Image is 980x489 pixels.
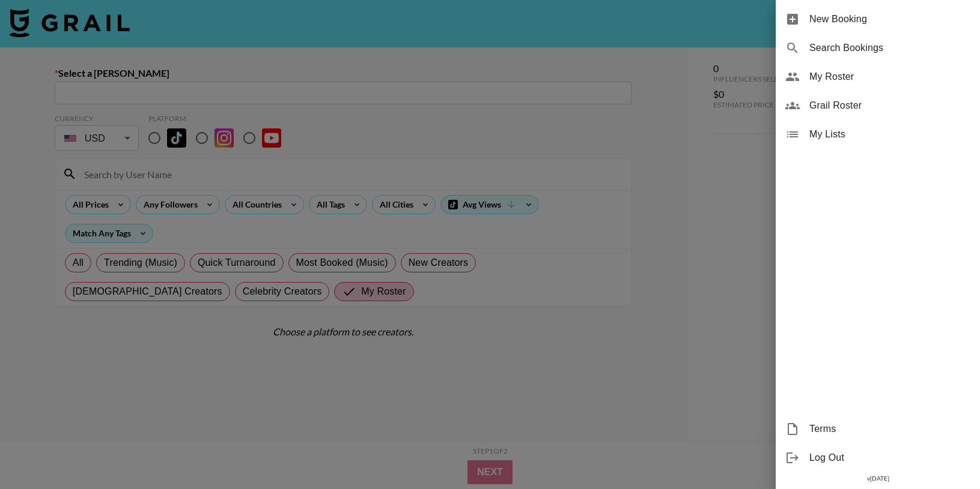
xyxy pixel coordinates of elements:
div: Search Bookings [776,34,980,62]
div: Terms [776,415,980,443]
div: New Booking [776,5,980,34]
div: Grail Roster [776,91,980,120]
span: Terms [809,422,970,436]
div: My Lists [776,120,980,149]
div: v [DATE] [776,472,980,485]
div: My Roster [776,62,980,91]
span: New Booking [809,12,970,26]
div: Log Out [776,443,980,472]
span: My Roster [809,70,970,84]
span: Grail Roster [809,98,970,113]
span: My Lists [809,127,970,142]
span: Search Bookings [809,41,970,55]
span: Log Out [809,451,970,465]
